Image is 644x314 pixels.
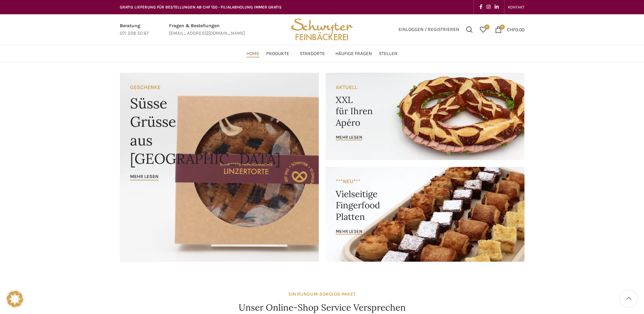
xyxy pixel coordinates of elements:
[477,2,484,12] a: Facebook social link
[484,24,490,30] span: 0
[507,27,515,32] span: CHF
[379,51,398,57] span: Stellen
[246,47,259,60] a: Home
[326,73,525,160] a: Banner link
[289,291,355,297] strong: EIN RUNDUM-SORGLOS-PAKET
[492,23,528,36] a: 0 CHF0.00
[300,51,325,57] span: Standorte
[246,51,259,57] span: Home
[266,51,289,57] span: Produkte
[620,290,637,307] a: Scroll to top button
[326,167,525,262] a: Banner link
[493,2,501,12] a: Linkedin social link
[463,23,476,36] a: Suchen
[120,73,319,262] a: Banner link
[508,5,525,10] span: KONTAKT
[484,2,493,12] a: Instagram social link
[169,22,245,37] a: Infobox link
[399,27,459,32] span: Einloggen / Registrieren
[335,51,372,57] span: Häufige Fragen
[266,47,293,60] a: Produkte
[289,14,355,45] img: Bäckerei Schwyter
[116,47,528,60] div: Main navigation
[120,22,149,37] a: Infobox link
[504,0,528,14] div: Secondary navigation
[476,23,490,36] div: Meine Wunschliste
[335,47,372,60] a: Häufige Fragen
[500,24,505,30] span: 0
[239,301,406,314] h4: Unser Online-Shop Service Versprechen
[289,26,355,32] a: Site logo
[395,23,463,36] a: Einloggen / Registrieren
[507,27,525,32] bdi: 0.00
[508,0,525,14] a: KONTAKT
[300,47,329,60] a: Standorte
[476,23,490,36] a: 0
[379,47,398,60] a: Stellen
[120,5,282,10] span: GRATIS LIEFERUNG FÜR BESTELLUNGEN AB CHF 150 - FILIALABHOLUNG IMMER GRATIS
